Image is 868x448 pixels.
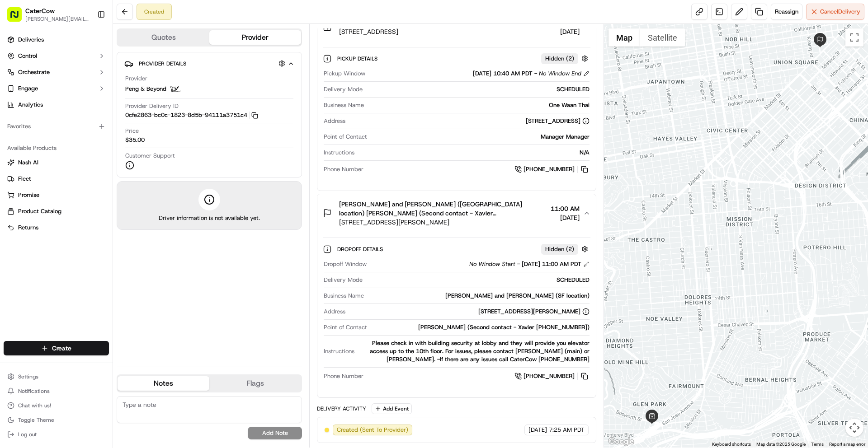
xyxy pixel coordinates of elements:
[4,220,109,235] button: Returns
[317,232,595,397] div: [PERSON_NAME] and [PERSON_NAME] ([GEOGRAPHIC_DATA] location) [PERSON_NAME] (Second contact - Xavi...
[324,260,367,268] span: Dropoff Window
[18,387,50,395] span: Notifications
[7,159,105,167] a: Nash AI
[514,164,590,174] a: [PHONE_NUMBER]
[18,52,37,60] span: Control
[358,339,589,364] div: Please check in with building security at lobby and they will provide you elevator access up to t...
[829,442,865,447] a: Report a map error
[368,101,589,109] div: One Waan Thai
[18,402,51,409] span: Chat with us!
[154,89,165,100] button: Start new chat
[4,81,109,96] button: Engage
[522,260,581,268] span: [DATE] 11:00 AM PDT
[18,224,38,232] span: Returns
[125,152,175,160] span: Customer Support
[845,419,863,437] button: Map camera controls
[339,27,495,36] span: [STREET_ADDRESS]
[9,9,27,27] img: Nash
[7,207,105,215] a: Product Catalog
[4,204,109,219] button: Product Catalog
[4,428,109,441] button: Log out
[324,117,345,125] span: Address
[4,98,109,112] a: Analytics
[139,60,186,67] span: Provider Details
[324,323,367,331] span: Point of Contact
[337,246,385,253] span: Dropoff Details
[524,165,575,173] span: [PHONE_NUMBER]
[514,371,590,381] a: [PHONE_NUMBER]
[125,85,166,93] span: Peng & Beyond
[517,260,520,268] span: -
[473,70,533,78] span: [DATE] 10:40 AM PDT
[368,292,589,300] div: [PERSON_NAME] and [PERSON_NAME] (SF location)
[125,111,258,119] button: 0cfe2863-bc0c-1823-8d5b-94111a3751c4
[18,68,50,76] span: Orchestrate
[125,127,139,135] span: Price
[124,56,294,71] button: Provider Details
[209,30,301,45] button: Provider
[756,442,806,447] span: Map data ©2025 Google
[806,4,864,20] button: CancelDelivery
[4,141,109,155] div: Available Products
[4,188,109,202] button: Promise
[339,200,547,218] span: [PERSON_NAME] and [PERSON_NAME] ([GEOGRAPHIC_DATA] location) [PERSON_NAME] (Second contact - Xavi...
[545,245,574,253] span: Hidden ( 2 )
[539,70,581,78] span: No Window End
[541,243,590,255] button: Hidden (2)
[4,399,109,412] button: Chat with us!
[18,175,31,183] span: Fleet
[551,204,580,213] span: 11:00 AM
[609,28,640,47] button: Show street map
[324,149,354,157] span: Instructions
[551,213,580,222] span: [DATE]
[845,28,863,47] button: Toggle fullscreen view
[159,214,260,222] span: Driver information is not available yet.
[478,308,590,316] div: [STREET_ADDRESS][PERSON_NAME]
[118,30,209,45] button: Quotes
[820,8,860,16] span: Cancel Delivery
[4,33,109,47] a: Deliveries
[18,101,43,109] span: Analytics
[366,85,589,93] div: SCHEDULED
[4,370,109,383] button: Settings
[18,373,38,380] span: Settings
[76,132,84,139] div: 💻
[18,36,44,44] span: Deliveries
[775,8,798,16] span: Reassign
[317,42,595,191] div: One Waan [DEMOGRAPHIC_DATA] Manager Manager[STREET_ADDRESS]10:40 AM[DATE]
[125,102,179,110] span: Provider Delivery ID
[541,53,590,64] button: Hidden (2)
[337,426,408,434] span: Created (Sent To Provider)
[31,95,114,103] div: We're available if you need us!
[4,119,109,134] div: Favorites
[4,155,109,170] button: Nash AI
[18,431,37,438] span: Log out
[125,75,147,83] span: Provider
[170,84,181,94] img: profile_peng_cartwheel.jpg
[18,159,38,167] span: Nash AI
[324,308,345,316] span: Address
[52,344,71,353] span: Create
[7,175,105,183] a: Fleet
[9,36,165,51] p: Welcome 👋
[551,27,580,36] span: [DATE]
[4,49,109,63] button: Control
[18,416,54,424] span: Toggle Theme
[324,70,365,78] span: Pickup Window
[324,276,363,284] span: Delivery Mode
[118,376,209,391] button: Notes
[90,153,109,160] span: Pylon
[125,136,145,144] span: $35.00
[64,153,109,160] a: Powered byPylon
[339,218,547,227] span: [STREET_ADDRESS][PERSON_NAME]
[24,58,163,68] input: Got a question? Start typing here...
[9,132,16,139] div: 📗
[524,372,575,380] span: [PHONE_NUMBER]
[25,6,55,15] button: CaterCow
[324,101,364,109] span: Business Name
[606,436,636,448] a: Open this area in Google Maps (opens a new window)
[358,149,589,157] div: N/A
[366,276,589,284] div: SCHEDULED
[25,15,90,23] button: [PERSON_NAME][EMAIL_ADDRESS][DOMAIN_NAME]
